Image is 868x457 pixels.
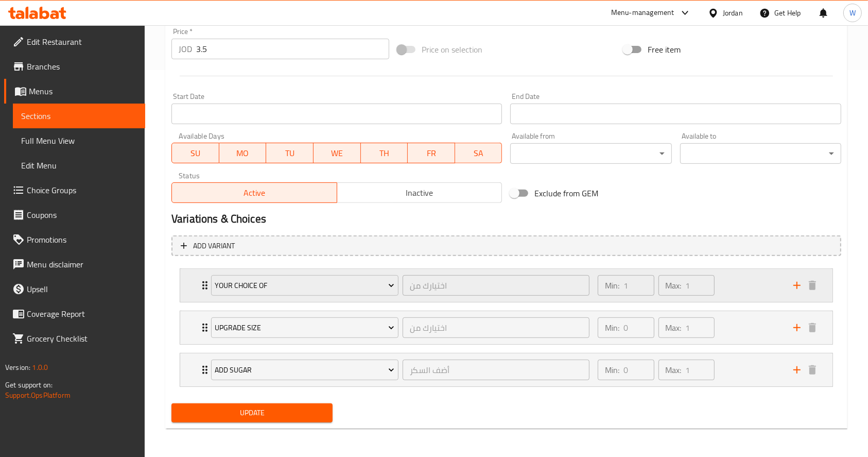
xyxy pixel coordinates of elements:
button: Inactive [337,182,502,203]
p: Min: [605,364,619,376]
span: Price on selection [422,43,482,56]
span: SU [176,146,215,161]
p: Min: [605,321,619,334]
button: Active [171,182,337,203]
span: Inactive [341,185,498,200]
a: Coverage Report [4,301,145,326]
a: Promotions [4,227,145,252]
span: TU [270,146,309,161]
span: W [849,7,856,19]
a: Upsell [4,277,145,301]
button: Add sugar [211,360,398,380]
a: Menus [4,79,145,104]
button: SA [455,143,502,163]
input: Please enter price [196,39,389,59]
a: Support.OpsPlatform [5,388,71,402]
span: Edit Menu [21,159,137,172]
a: Grocery Checklist [4,326,145,351]
div: ​ [510,143,671,164]
a: Choice Groups [4,178,145,202]
a: Full Menu View [13,128,145,153]
button: MO [219,143,267,163]
li: Expand [171,349,841,391]
span: WE [318,146,357,161]
span: Coverage Report [27,308,137,320]
button: Add variant [171,235,841,257]
button: WE [314,143,361,163]
span: Add variant [193,240,235,252]
span: Branches [27,60,137,73]
span: Get support on: [5,378,53,392]
span: Free item [648,43,681,56]
p: Min: [605,279,619,292]
span: Full Menu View [21,134,137,147]
span: Coupons [27,209,137,221]
span: Sections [21,110,137,122]
span: SA [459,146,498,161]
a: Sections [13,104,145,128]
li: Expand [171,264,841,307]
div: Jordan [723,7,743,19]
button: FR [408,143,455,163]
p: Max: [666,364,682,376]
button: delete [805,320,820,335]
p: Max: [666,321,682,334]
div: Expand [180,311,832,344]
button: add [789,362,805,378]
span: Version: [5,361,30,374]
a: Coupons [4,202,145,227]
span: Edit Restaurant [27,36,137,48]
div: ​ [680,143,841,164]
span: Menus [29,85,137,97]
span: Upsell [27,283,137,295]
button: SU [171,143,219,163]
button: add [789,278,805,293]
a: Edit Restaurant [4,29,145,54]
button: Upgrade Size [211,317,398,338]
span: Exclude from GEM [534,187,598,199]
button: delete [805,278,820,293]
span: FR [412,146,451,161]
span: Menu disclaimer [27,258,137,270]
span: 1.0.0 [32,361,48,374]
button: Update [171,403,333,422]
span: TH [365,146,404,161]
li: Expand [171,307,841,349]
p: JOD [179,43,192,55]
span: Update [180,407,324,419]
div: Expand [180,353,832,386]
span: Your Choice Of [215,279,394,292]
button: delete [805,362,820,378]
button: Your Choice Of [211,275,398,296]
div: Menu-management [611,7,674,19]
span: MO [223,146,263,161]
button: TH [361,143,408,163]
a: Menu disclaimer [4,252,145,277]
p: Max: [666,279,682,292]
a: Branches [4,54,145,79]
span: Upgrade Size [215,321,394,334]
span: Grocery Checklist [27,332,137,345]
button: TU [266,143,314,163]
button: add [789,320,805,335]
div: Expand [180,269,832,302]
span: Promotions [27,233,137,246]
h2: Variations & Choices [171,211,841,227]
span: Add sugar [215,364,394,377]
a: Edit Menu [13,153,145,178]
span: Choice Groups [27,184,137,196]
span: Active [176,185,333,200]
